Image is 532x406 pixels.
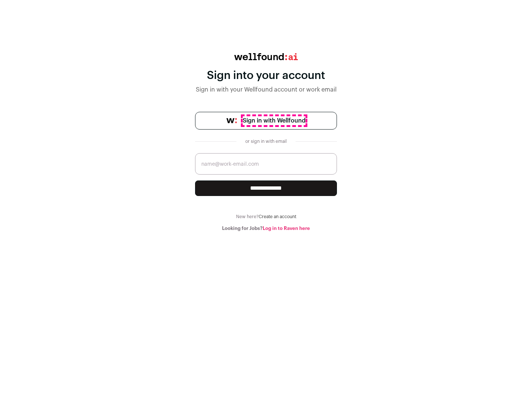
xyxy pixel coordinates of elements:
[263,226,310,231] a: Log in to Raven here
[195,85,337,94] div: Sign in with your Wellfound account or work email
[243,116,306,125] span: Sign in with Wellfound
[195,153,337,175] input: name@work-email.com
[195,226,337,231] div: Looking for Jobs?
[195,69,337,82] div: Sign into your account
[259,214,296,219] a: Create an account
[226,118,237,123] img: wellfound-symbol-flush-black-fb3c872781a75f747ccb3a119075da62bfe97bd399995f84a933054e44a575c4.png
[195,112,337,130] a: Sign in with Wellfound
[195,214,337,220] div: New here?
[234,53,298,60] img: wellfound:ai
[242,138,290,144] div: or sign in with email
